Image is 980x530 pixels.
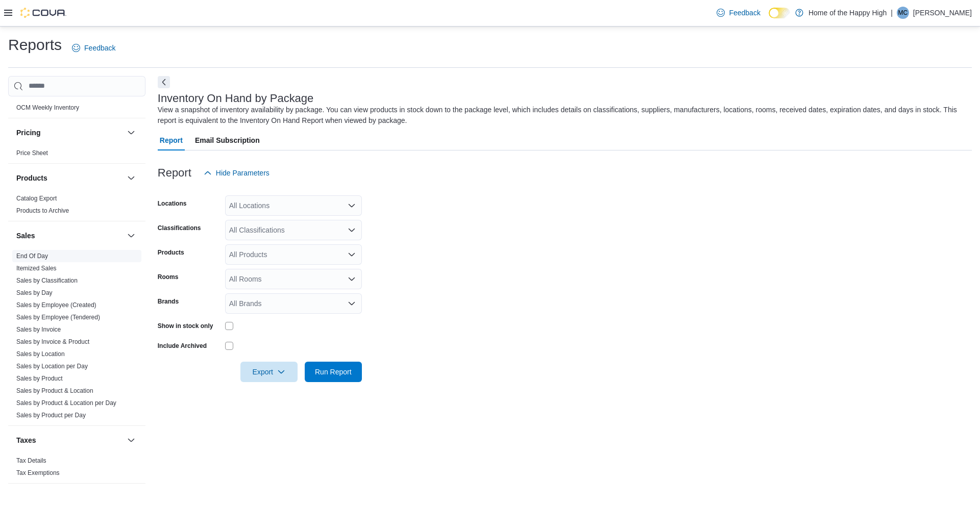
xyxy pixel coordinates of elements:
[8,250,145,425] div: Sales
[16,457,46,464] a: Tax Details
[16,435,36,445] h3: Taxes
[16,387,93,394] a: Sales by Product & Location
[348,250,356,259] button: Open list of options
[125,230,137,242] button: Sales
[16,411,86,419] span: Sales by Product per Day
[125,434,137,446] button: Taxes
[16,301,96,309] span: Sales by Employee (Created)
[16,276,78,285] span: Sales by Classification
[16,128,40,138] h3: Pricing
[897,7,909,19] div: Monique Colls-Fundora
[16,469,60,477] span: Tax Exemptions
[125,127,137,139] button: Pricing
[16,231,123,241] button: Sales
[16,363,88,370] a: Sales by Location per Day
[8,35,62,55] h1: Reports
[315,367,352,377] span: Run Report
[16,301,96,309] a: Sales by Employee (Created)
[240,362,298,382] button: Export
[16,469,60,476] a: Tax Exemptions
[158,76,170,88] button: Next
[16,412,86,419] a: Sales by Product per Day
[16,207,69,214] a: Products to Archive
[16,338,89,346] span: Sales by Invoice & Product
[20,8,66,18] img: Cova
[16,128,123,138] button: Pricing
[305,362,362,382] button: Run Report
[898,7,908,19] span: MC
[913,7,972,19] p: [PERSON_NAME]
[16,326,61,333] a: Sales by Invoice
[16,231,35,241] h3: Sales
[16,289,53,296] a: Sales by Day
[16,173,123,183] button: Products
[158,322,213,330] label: Show in stock only
[16,350,65,358] span: Sales by Location
[769,8,790,18] input: Dark Mode
[84,43,115,53] span: Feedback
[16,362,88,370] span: Sales by Location per Day
[769,18,769,19] span: Dark Mode
[348,226,356,234] button: Open list of options
[713,3,764,23] a: Feedback
[348,299,356,308] button: Open list of options
[16,435,123,445] button: Taxes
[158,199,187,208] label: Locations
[16,149,48,157] span: Price Sheet
[16,457,46,465] span: Tax Details
[125,172,137,184] button: Products
[16,195,57,202] a: Catalog Export
[16,375,63,382] a: Sales by Product
[160,130,183,150] span: Report
[16,207,69,215] span: Products to Archive
[216,168,269,178] span: Hide Parameters
[8,455,145,483] div: Taxes
[247,362,291,382] span: Export
[200,163,274,183] button: Hide Parameters
[68,38,119,58] a: Feedback
[16,277,78,284] a: Sales by Classification
[16,253,48,260] a: End Of Day
[16,265,57,272] a: Itemized Sales
[8,102,145,118] div: OCM
[158,248,184,257] label: Products
[16,104,79,112] span: OCM Weekly Inventory
[16,325,61,334] span: Sales by Invoice
[16,104,79,111] a: OCM Weekly Inventory
[16,173,47,183] h3: Products
[8,192,145,221] div: Products
[158,92,314,105] h3: Inventory On Hand by Package
[16,350,65,358] a: Sales by Location
[158,273,179,281] label: Rooms
[158,342,207,350] label: Include Archived
[891,7,893,19] p: |
[729,8,760,18] span: Feedback
[16,387,93,395] span: Sales by Product & Location
[808,7,887,19] p: Home of the Happy High
[158,105,967,126] div: View a snapshot of inventory availability by package. You can view products in stock down to the ...
[16,194,57,203] span: Catalog Export
[16,399,116,407] a: Sales by Product & Location per Day
[158,167,191,179] h3: Report
[195,130,260,150] span: Email Subscription
[16,289,53,297] span: Sales by Day
[16,149,48,157] a: Price Sheet
[16,374,63,383] span: Sales by Product
[348,201,356,210] button: Open list of options
[16,399,116,407] span: Sales by Product & Location per Day
[16,252,48,260] span: End Of Day
[348,275,356,283] button: Open list of options
[16,264,57,272] span: Itemized Sales
[16,313,100,321] span: Sales by Employee (Tendered)
[16,314,100,321] a: Sales by Employee (Tendered)
[16,338,89,345] a: Sales by Invoice & Product
[158,224,201,232] label: Classifications
[8,147,145,163] div: Pricing
[158,297,179,306] label: Brands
